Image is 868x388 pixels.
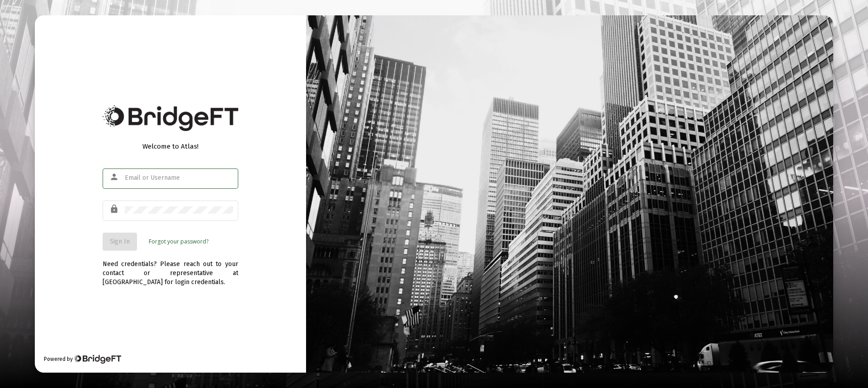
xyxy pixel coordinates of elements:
[103,142,238,151] div: Welcome to Atlas!
[103,251,238,287] div: Need credentials? Please reach out to your contact or representative at [GEOGRAPHIC_DATA] for log...
[110,238,130,245] span: Sign In
[109,204,120,215] mat-icon: lock
[103,105,238,131] img: Bridge Financial Technology Logo
[109,172,120,182] mat-icon: person
[44,355,121,364] div: Powered by
[74,355,121,364] img: Bridge Financial Technology Logo
[125,174,233,182] input: Email or Username
[103,233,137,251] button: Sign In
[149,237,208,246] a: Forgot your password?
